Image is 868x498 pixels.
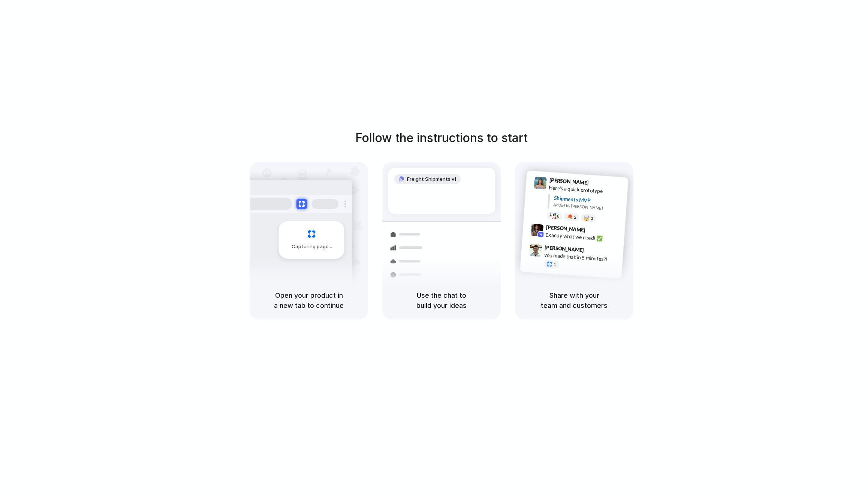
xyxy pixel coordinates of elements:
[554,262,556,266] span: 1
[591,216,593,220] span: 3
[545,231,620,243] div: Exactly what we need! ✅
[524,290,624,310] h5: Share with your team and customers
[391,290,492,310] h5: Use the chat to build your ideas
[549,183,624,196] div: Here's a quick prototype
[588,226,603,235] span: 9:42 AM
[591,179,606,188] span: 9:41 AM
[355,129,528,147] h1: Follow the instructions to start
[553,201,622,212] div: Added by [PERSON_NAME]
[586,247,602,256] span: 9:47 AM
[554,194,623,206] div: Shipments MVP
[259,290,359,310] h5: Open your product in a new tab to continue
[544,251,619,264] div: you made that in 5 minutes?!
[407,175,456,183] span: Freight Shipments v1
[546,223,585,234] span: [PERSON_NAME]
[574,215,576,219] span: 5
[584,215,590,221] div: 🤯
[557,214,560,218] span: 8
[545,243,584,254] span: [PERSON_NAME]
[549,176,589,187] span: [PERSON_NAME]
[292,243,333,250] span: Capturing page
